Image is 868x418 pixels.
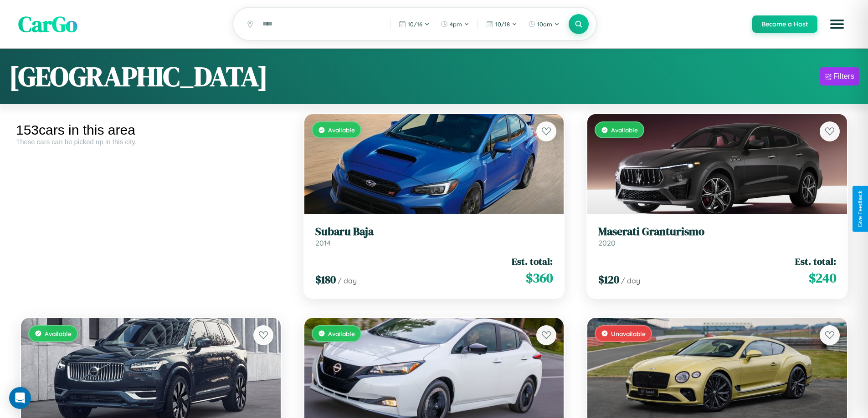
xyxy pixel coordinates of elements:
div: These cars can be picked up in this city. [16,138,286,146]
button: Open menu [824,11,850,37]
h1: [GEOGRAPHIC_DATA] [9,58,268,95]
span: Available [328,126,355,134]
button: 10am [524,17,564,31]
span: Available [611,126,638,134]
h3: Subaru Baja [315,225,553,238]
button: 4pm [436,17,474,31]
span: Available [45,330,72,337]
span: Est. total: [795,255,836,268]
button: Become a Host [752,15,817,33]
span: 4pm [450,20,462,28]
div: Give Feedback [857,191,863,227]
h3: Maserati Granturismo [598,225,836,238]
span: $ 120 [598,272,619,287]
span: 10 / 18 [495,20,510,28]
span: / day [621,276,640,285]
button: 10/18 [482,17,522,31]
button: 10/16 [394,17,434,31]
span: $ 360 [526,269,553,287]
span: CarGo [18,9,77,39]
span: Est. total: [512,255,553,268]
span: $ 240 [809,269,836,287]
span: 2014 [315,238,331,247]
span: 10 / 16 [408,20,422,28]
a: Subaru Baja2014 [315,225,553,247]
span: / day [338,276,357,285]
div: 153 cars in this area [16,122,286,138]
a: Maserati Granturismo2020 [598,225,836,247]
div: Open Intercom Messenger [9,387,31,409]
span: Unavailable [611,330,646,337]
span: Available [328,330,355,337]
span: 2020 [598,238,616,247]
button: Filters [820,67,859,86]
span: 10am [537,20,552,28]
div: Filters [833,72,854,81]
span: $ 180 [315,272,336,287]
